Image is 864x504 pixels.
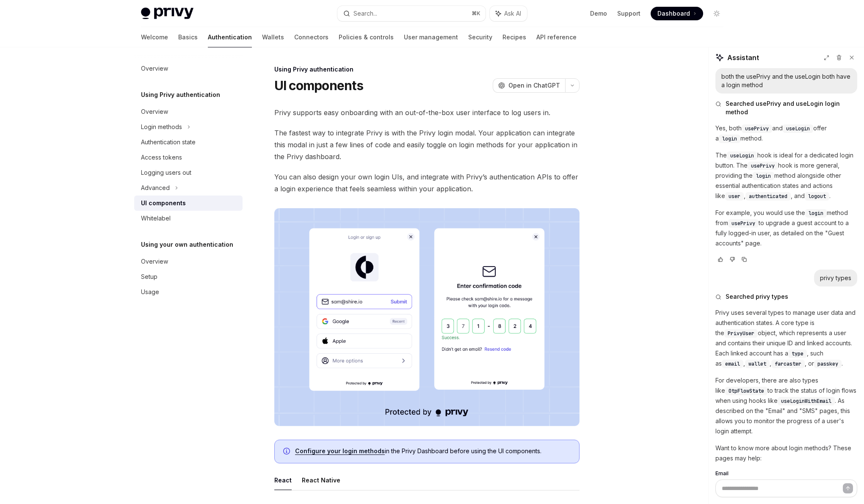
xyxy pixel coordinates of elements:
span: ⌘ K [472,10,480,17]
div: Overview [141,256,168,267]
div: Setup [141,272,157,282]
a: Welcome [141,27,168,47]
div: Whitelabel [141,213,171,223]
a: Logging users out [134,165,243,180]
a: Overview [134,254,243,269]
button: Open in ChatGPT [493,78,565,93]
span: usePrivy [732,220,755,227]
a: Basics [178,27,198,47]
a: Setup [134,269,243,284]
button: Toggle dark mode [710,7,723,20]
div: privy types [820,274,851,282]
div: Usage [141,287,159,297]
span: usePrivy [751,162,775,169]
div: Using Privy authentication [274,65,580,74]
div: Authentication state [141,137,196,147]
span: OtpFlowState [729,388,764,394]
svg: Info [283,448,292,456]
button: Send message [843,483,853,493]
span: login [756,173,771,179]
span: user [729,193,740,200]
button: Search...⌘K [337,6,486,21]
img: images/Onboard.png [274,208,580,426]
span: type [792,350,803,357]
a: API reference [536,27,577,47]
span: Email [715,470,729,477]
div: Logging users out [141,168,191,178]
span: login [722,135,737,142]
p: Yes, both and offer a method. [715,123,857,143]
span: useLogin [730,152,754,159]
p: The hook is ideal for a dedicated login button. The hook is more general, providing the method al... [715,150,857,201]
span: Ask AI [504,9,521,18]
span: useLogin [786,125,810,132]
span: logout [808,193,826,200]
span: in the Privy Dashboard before using the UI components. [295,447,571,455]
button: Ask AI [490,6,527,21]
a: Authentication [208,27,252,47]
a: Whitelabel [134,211,243,226]
span: email [725,361,740,367]
a: Policies & controls [339,27,394,47]
img: light logo [141,8,193,19]
p: Want to know more about login methods? These pages may help: [715,443,857,463]
a: Support [617,9,640,18]
div: Overview [141,107,168,117]
a: Connectors [294,27,328,47]
h5: Using Privy authentication [141,90,220,100]
span: farcaster [775,361,801,367]
a: Overview [134,61,243,76]
div: both the usePrivy and the useLogin both have a login method [721,72,851,89]
a: Authentication state [134,135,243,150]
span: authenticated [749,193,787,200]
span: PrivyUser [728,330,754,337]
span: passkey [817,361,838,367]
span: login [809,210,823,217]
div: Search... [353,8,377,19]
span: The fastest way to integrate Privy is with the Privy login modal. Your application can integrate ... [274,127,580,162]
div: Overview [141,63,168,74]
button: React Native [302,470,340,490]
span: Privy supports easy onboarding with an out-of-the-box user interface to log users in. [274,107,580,118]
a: Security [468,27,492,47]
a: Email [715,470,857,477]
span: Assistant [727,52,759,63]
a: Recipes [502,27,526,47]
a: Wallets [262,27,284,47]
a: Demo [590,9,607,18]
a: Access tokens [134,150,243,165]
a: Configure your login methods [295,447,385,455]
div: UI components [141,198,186,208]
a: Dashboard [651,7,703,20]
span: usePrivy [745,125,769,132]
a: UI components [134,196,243,211]
button: React [274,470,292,490]
span: Dashboard [657,9,690,18]
h5: Using your own authentication [141,240,233,250]
p: For developers, there are also types like to track the status of login flows when using hooks lik... [715,375,857,436]
a: Usage [134,284,243,300]
div: Access tokens [141,152,182,162]
a: User management [404,27,458,47]
a: Overview [134,104,243,119]
button: Searched privy types [715,292,857,301]
span: Searched privy types [726,292,788,301]
div: Advanced [141,183,170,193]
p: For example, you would use the method from to upgrade a guest account to a fully logged-in user, ... [715,208,857,248]
button: Searched usePrivy and useLogin login method [715,99,857,116]
span: useLoginWithEmail [781,398,831,405]
span: Open in ChatGPT [508,81,560,90]
span: wallet [748,361,766,367]
div: Login methods [141,122,182,132]
span: You can also design your own login UIs, and integrate with Privy’s authentication APIs to offer a... [274,171,580,195]
span: Searched usePrivy and useLogin login method [726,99,857,116]
p: Privy uses several types to manage user data and authentication states. A core type is the object... [715,308,857,369]
h1: UI components [274,78,363,93]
